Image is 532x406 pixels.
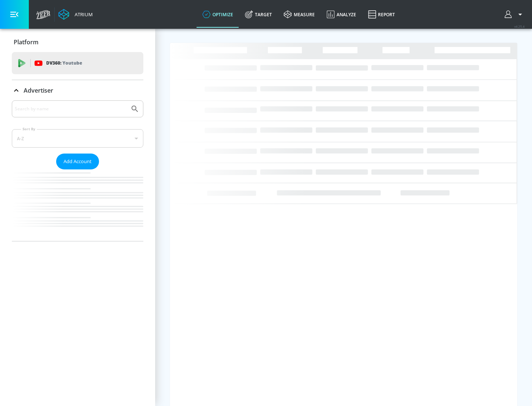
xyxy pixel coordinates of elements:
[14,38,38,46] p: Platform
[278,1,321,28] a: measure
[321,1,362,28] a: Analyze
[12,100,143,241] div: Advertiser
[12,129,143,148] div: A-Z
[12,52,143,74] div: DV360: Youtube
[12,32,143,52] div: Platform
[12,169,143,241] nav: list of Advertiser
[362,1,401,28] a: Report
[239,1,278,28] a: Target
[514,24,525,28] span: v 4.25.4
[21,127,37,131] label: Sort By
[72,11,93,18] div: Atrium
[56,154,99,169] button: Add Account
[197,1,239,28] a: optimize
[62,59,82,67] p: Youtube
[46,59,82,67] p: DV360:
[64,157,92,166] span: Add Account
[24,86,53,94] p: Advertiser
[15,104,127,114] input: Search by name
[58,9,93,20] a: Atrium
[12,80,143,101] div: Advertiser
